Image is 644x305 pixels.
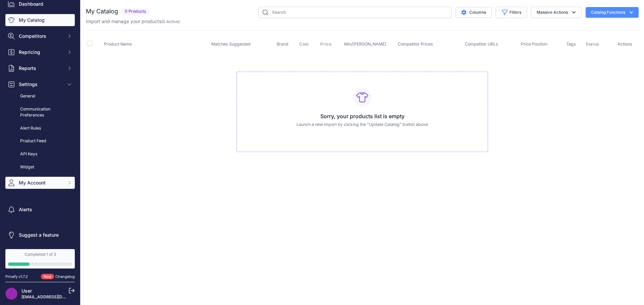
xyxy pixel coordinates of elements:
[586,7,639,18] button: Catalog Functions
[5,148,75,160] a: API Keys
[5,123,75,134] a: Alert Rules
[618,42,632,47] span: Actions
[320,42,333,47] button: Price
[465,42,498,47] span: Competitor URLs
[104,42,132,47] span: Product Name
[5,30,75,42] button: Competitors
[521,42,547,47] span: Price Position
[242,122,482,128] p: Launch a new import by clicking the "Update Catalog" button above
[242,112,482,120] h3: Sorry, your products list is empty
[5,161,75,173] a: Widget
[455,7,492,18] button: Columns
[5,229,75,241] a: Suggest a feature
[19,81,63,88] span: Settings
[5,90,75,102] a: General
[5,249,75,269] a: Completed 1 of 3
[86,18,180,25] p: Import and manage your products
[586,42,599,47] span: Status
[5,135,75,147] a: Product Feed
[5,103,75,121] a: Communication Preferences
[121,8,150,15] span: 0 Products
[496,7,527,18] button: Filters
[5,78,75,90] button: Settings
[5,177,75,189] button: My Account
[19,65,63,72] span: Reports
[19,33,63,40] span: Competitors
[19,179,63,186] span: My Account
[566,42,576,47] span: Tags
[277,42,288,47] span: Brand
[5,62,75,74] button: Reports
[344,42,386,47] span: Min/[PERSON_NAME]
[398,42,433,47] span: Competitor Prices
[5,46,75,58] button: Repricing
[5,204,75,216] a: Alerts
[299,42,309,47] span: Cost
[8,252,72,257] div: Completed 1 of 3
[19,49,63,56] span: Repricing
[163,19,178,24] a: 0 Active
[55,274,75,279] a: Changelog
[5,14,75,26] a: My Catalog
[320,42,331,47] span: Price
[5,274,28,280] div: Pricefy v1.7.2
[531,7,582,18] button: Massive Actions
[299,42,310,47] button: Cost
[258,7,451,18] input: Search
[161,19,180,24] span: ( )
[86,7,118,16] h2: My Catalog
[21,294,92,299] a: [EMAIL_ADDRESS][DOMAIN_NAME]
[21,288,32,294] a: User
[211,42,251,47] span: Matches Suggested
[586,42,600,47] button: Status
[41,274,54,280] span: New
